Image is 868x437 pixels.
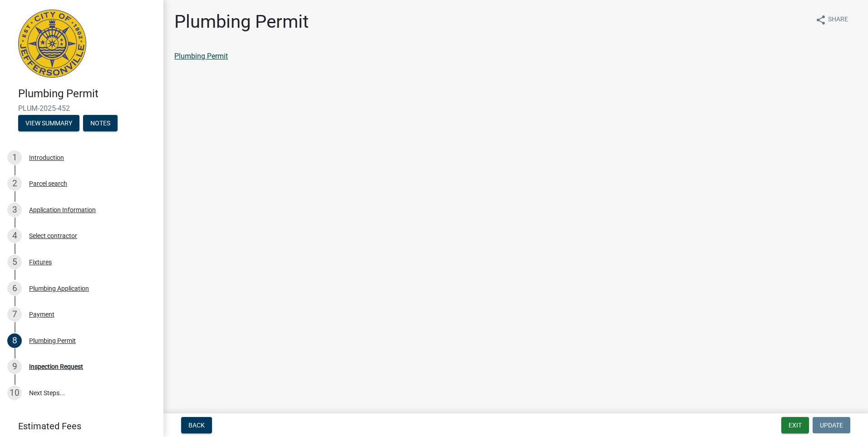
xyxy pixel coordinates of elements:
div: Inspection Request [29,363,83,370]
div: 1 [7,150,22,165]
button: View Summary [18,115,79,131]
wm-modal-confirm: Summary [18,120,79,127]
div: 2 [7,176,22,191]
div: Parcel search [29,180,67,187]
h4: Plumbing Permit [18,87,156,100]
div: Plumbing Permit [29,338,76,344]
div: 9 [7,359,22,374]
div: Plumbing Application [29,285,89,292]
div: 3 [7,203,22,217]
button: Update [813,417,850,433]
div: 8 [7,333,22,348]
div: Fixtures [29,259,52,265]
span: PLUM-2025-452 [18,104,145,113]
button: Notes [83,115,118,131]
div: Select contractor [29,233,77,239]
span: Back [188,422,205,429]
button: Exit [781,417,809,433]
span: Update [820,422,843,429]
div: Payment [29,311,54,318]
wm-modal-confirm: Notes [83,120,118,127]
span: Share [828,15,848,25]
div: Introduction [29,154,64,161]
img: City of Jeffersonville, Indiana [18,10,86,78]
a: Estimated Fees [7,417,149,435]
button: shareShare [808,11,855,29]
div: Application Information [29,207,96,213]
h1: Plumbing Permit [174,11,309,33]
div: 7 [7,307,22,322]
div: 6 [7,281,22,296]
i: share [815,15,826,25]
button: Back [181,417,212,433]
div: 4 [7,228,22,243]
a: Plumbing Permit [174,52,228,60]
div: 5 [7,255,22,269]
div: 10 [7,386,22,400]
